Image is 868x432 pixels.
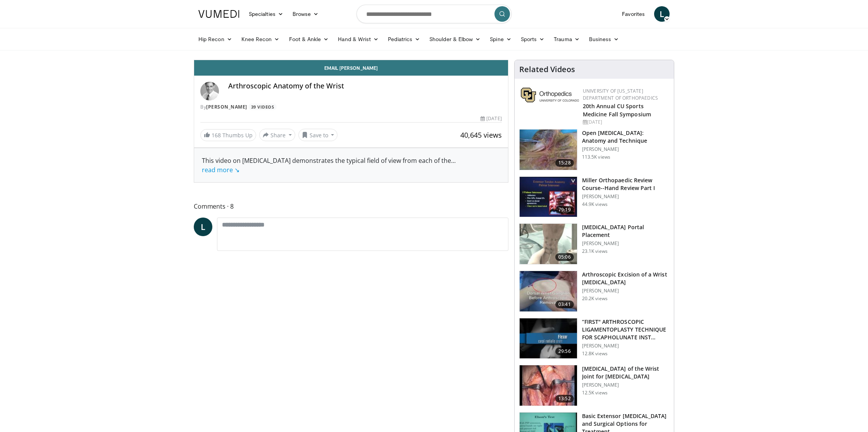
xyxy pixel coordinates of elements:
[198,10,239,18] img: VuMedi Logo
[617,6,649,22] a: Favorites
[582,194,669,200] p: [PERSON_NAME]
[194,60,508,76] a: Email [PERSON_NAME]
[206,104,247,110] a: [PERSON_NAME]
[519,318,669,359] a: 29:56 “FIRST" ARTHROSCOPIC LIGAMENTOPLASTY TECHNIQUE FOR SCAPHOLUNATE INST… [PERSON_NAME] 12.8K v...
[582,351,608,357] p: 12.8K views
[194,201,508,211] span: Comments 8
[582,288,669,294] p: [PERSON_NAME]
[516,31,549,47] a: Sports
[555,253,574,261] span: 05:06
[582,382,669,388] p: [PERSON_NAME]
[520,318,577,359] img: 675gDJEg-ZBXulSX5hMDoxOjB1O5lLKx_1.150x105_q85_crop-smart_upscale.jpg
[519,223,669,264] a: 05:06 [MEDICAL_DATA] Portal Placement [PERSON_NAME] 23.1K views
[583,88,658,101] a: University of [US_STATE] Department of Orthopaedics
[519,271,669,312] a: 03:41 Arthroscopic Excision of a Wrist [MEDICAL_DATA] [PERSON_NAME] 20.2K views
[582,318,669,341] h3: “FIRST" ARTHROSCOPIC LIGAMENTOPLASTY TECHNIQUE FOR SCAPHOLUNATE INST…
[520,177,577,217] img: miller_1.png.150x105_q85_crop-smart_upscale.jpg
[200,82,219,100] img: Avatar
[549,31,584,47] a: Trauma
[248,104,277,110] a: 39 Videos
[288,6,324,22] a: Browse
[521,88,579,102] img: 355603a8-37da-49b6-856f-e00d7e9307d3.png.150x105_q85_autocrop_double_scale_upscale_version-0.2.png
[520,130,577,170] img: Bindra_-_open_carpal_tunnel_2.png.150x105_q85_crop-smart_upscale.jpg
[244,6,288,22] a: Specialties
[460,130,502,140] span: 40,645 views
[228,82,502,90] h4: Arthroscopic Anatomy of the Wrist
[654,6,670,22] a: L
[582,154,610,160] p: 113.5K views
[555,347,574,355] span: 29:56
[200,104,502,111] div: By
[582,176,669,192] h3: Miller Orthopaedic Review Course--Hand Review Part I
[202,156,500,175] div: This video on [MEDICAL_DATA] demonstrates the typical field of view from each of the
[356,5,511,23] input: Search topics, interventions
[298,129,338,141] button: Save to
[202,166,239,174] a: read more ↘
[582,240,669,247] p: [PERSON_NAME]
[582,248,608,254] p: 23.1K views
[520,365,577,406] img: 9b0b7984-32f6-49da-b760-1bd0a2d3b3e3.150x105_q85_crop-smart_upscale.jpg
[582,343,669,349] p: [PERSON_NAME]
[582,390,608,396] p: 12.5K views
[425,31,485,47] a: Shoulder & Elbow
[582,129,669,145] h3: Open [MEDICAL_DATA]: Anatomy and Technique
[485,31,516,47] a: Spine
[582,146,669,152] p: [PERSON_NAME]
[519,129,669,170] a: 15:28 Open [MEDICAL_DATA]: Anatomy and Technique [PERSON_NAME] 113.5K views
[582,201,608,207] p: 44.9K views
[259,129,295,141] button: Share
[480,115,501,122] div: [DATE]
[284,31,334,47] a: Foot & Ankle
[333,31,383,47] a: Hand & Wrist
[555,301,574,308] span: 03:41
[584,31,624,47] a: Business
[520,224,577,264] img: 1c0b2465-3245-4269-8a98-0e17c59c28a9.150x105_q85_crop-smart_upscale.jpg
[520,271,577,311] img: 9162_3.png.150x105_q85_crop-smart_upscale.jpg
[519,176,669,218] a: 79:19 Miller Orthopaedic Review Course--Hand Review Part I [PERSON_NAME] 44.9K views
[583,102,651,118] a: 20th Annual CU Sports Medicine Fall Symposium
[555,395,574,403] span: 13:52
[582,365,669,380] h3: [MEDICAL_DATA] of the Wrist Joint for [MEDICAL_DATA]
[555,159,574,167] span: 15:28
[194,218,212,236] a: L
[582,295,608,302] p: 20.2K views
[583,119,668,126] div: [DATE]
[212,131,221,139] span: 168
[582,271,669,286] h3: Arthroscopic Excision of a Wrist [MEDICAL_DATA]
[582,223,669,239] h3: [MEDICAL_DATA] Portal Placement
[237,31,284,47] a: Knee Recon
[194,31,237,47] a: Hip Recon
[555,206,574,214] span: 79:19
[200,129,256,141] a: 168 Thumbs Up
[519,65,575,74] h4: Related Videos
[519,365,669,406] a: 13:52 [MEDICAL_DATA] of the Wrist Joint for [MEDICAL_DATA] [PERSON_NAME] 12.5K views
[383,31,425,47] a: Pediatrics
